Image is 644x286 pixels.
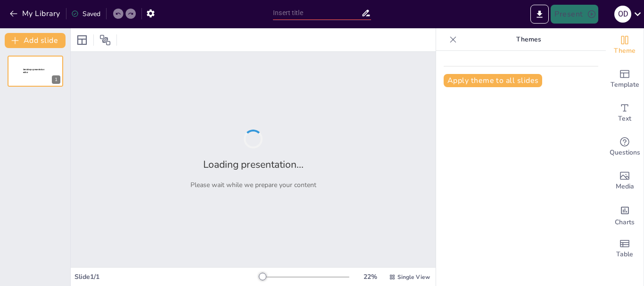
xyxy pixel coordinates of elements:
[615,217,635,228] span: Charts
[444,74,542,87] button: Apply theme to all slides
[606,62,644,96] div: Add ready made slides
[359,272,381,281] div: 22 %
[606,164,644,198] div: Add images, graphics, shapes or video
[23,68,44,74] span: Sendsteps presentation editor
[616,249,633,260] span: Table
[611,80,639,90] span: Template
[8,56,63,87] div: 1
[614,5,631,24] button: O D
[618,114,631,124] span: Text
[610,147,640,158] span: Questions
[273,6,361,20] input: Insert title
[606,130,644,164] div: Get real-time input from your audience
[606,28,644,62] div: Change the overall theme
[52,75,60,84] div: 1
[551,5,598,24] button: Present
[397,273,430,281] span: Single View
[99,34,111,46] span: Position
[190,180,316,189] p: Please wait while we prepare your content
[7,6,64,21] button: My Library
[606,198,644,232] div: Add charts and graphs
[614,6,631,23] div: O D
[74,33,90,48] div: Layout
[606,96,644,130] div: Add text boxes
[530,5,549,24] button: Export to PowerPoint
[606,232,644,266] div: Add a table
[74,272,259,281] div: Slide 1 / 1
[461,28,596,51] p: Themes
[203,158,304,171] h2: Loading presentation...
[614,46,636,56] span: Theme
[5,33,66,48] button: Add slide
[616,181,634,192] span: Media
[71,9,100,18] div: Saved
